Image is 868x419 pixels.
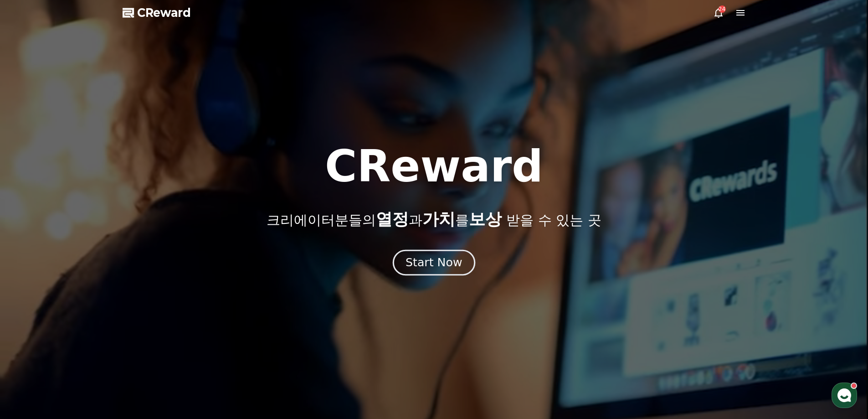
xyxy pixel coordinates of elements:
div: 24 [719,5,726,13]
span: 대화 [83,303,94,310]
span: CReward [137,5,191,20]
h1: CReward [325,145,543,188]
a: CReward [123,5,191,20]
a: 24 [713,7,724,18]
a: 설정 [118,289,175,312]
a: 홈 [3,289,60,312]
span: 열정 [376,210,409,228]
span: 홈 [29,303,34,310]
p: 크리에이터분들의 과 를 받을 수 있는 곳 [267,210,601,228]
button: Start Now [393,249,475,275]
span: 가치 [422,210,455,228]
a: Start Now [395,259,473,268]
a: 대화 [60,289,118,312]
div: Start Now [406,255,462,270]
span: 설정 [141,303,152,310]
span: 보상 [469,210,502,228]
